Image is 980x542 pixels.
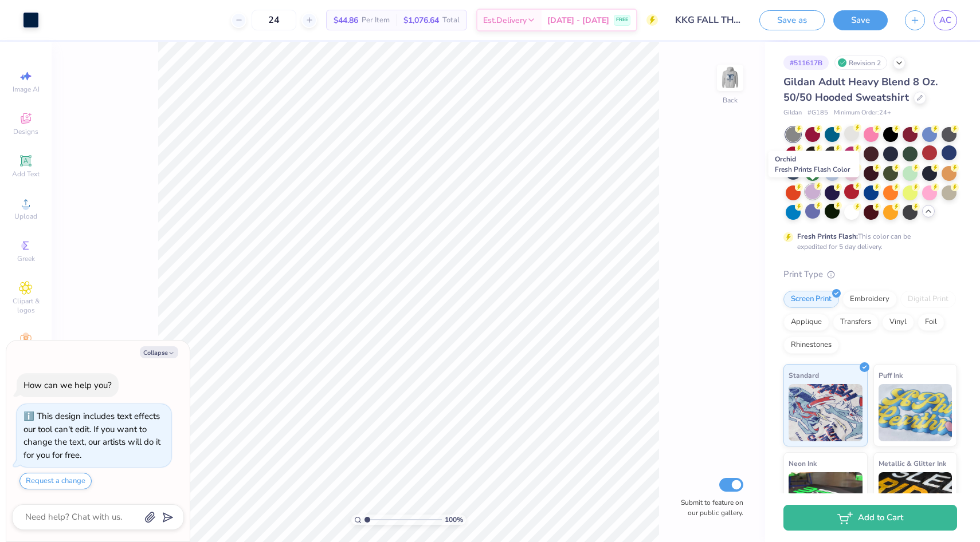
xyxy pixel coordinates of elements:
[667,9,751,31] input: Untitled Design
[445,515,463,525] span: 100 %
[783,268,957,281] div: Print Type
[783,108,802,118] span: Gildan
[483,14,527,26] span: Est. Delivery
[723,95,738,105] div: Back
[789,384,863,441] img: Standard
[547,14,609,26] span: [DATE] - [DATE]
[783,337,839,354] div: Rhinestones
[769,151,860,177] div: Orchid
[789,369,819,381] span: Standard
[775,165,850,174] span: Fresh Prints Flash Color
[882,314,914,331] div: Vinyl
[252,10,296,30] input: – –
[759,10,825,30] button: Save as
[879,472,952,529] img: Metallic & Glitter Ink
[13,85,40,94] span: Image AI
[879,384,952,441] img: Puff Ink
[834,108,891,118] span: Minimum Order: 24 +
[17,254,35,263] span: Greek
[783,505,957,531] button: Add to Cart
[934,10,957,30] a: AC
[19,473,92,489] button: Request a change
[797,231,938,252] div: This color can be expedited for 5 day delivery.
[834,56,887,70] div: Revision 2
[23,379,112,391] div: How can we help you?
[719,66,742,89] img: Back
[23,410,160,461] div: This design includes text effects our tool can't edit. If you want to change the text, our artist...
[403,14,439,26] span: $1,076.64
[807,108,828,118] span: # G185
[833,314,879,331] div: Transfers
[13,127,38,136] span: Designs
[879,369,903,381] span: Puff Ink
[334,14,358,26] span: $44.86
[918,314,944,331] div: Foil
[12,169,40,179] span: Add Text
[783,75,938,104] span: Gildan Adult Heavy Blend 8 Oz. 50/50 Hooded Sweatshirt
[900,291,956,308] div: Digital Print
[783,314,829,331] div: Applique
[442,14,460,26] span: Total
[939,14,951,27] span: AC
[833,10,888,30] button: Save
[362,14,390,26] span: Per Item
[797,232,858,241] strong: Fresh Prints Flash:
[140,346,178,358] button: Collapse
[783,56,829,70] div: # 511617B
[6,296,46,315] span: Clipart & logos
[842,291,897,308] div: Embroidery
[879,457,946,469] span: Metallic & Glitter Ink
[675,497,743,518] label: Submit to feature on our public gallery.
[783,291,839,308] div: Screen Print
[789,457,817,469] span: Neon Ink
[14,212,37,221] span: Upload
[789,472,863,529] img: Neon Ink
[616,16,628,24] span: FREE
